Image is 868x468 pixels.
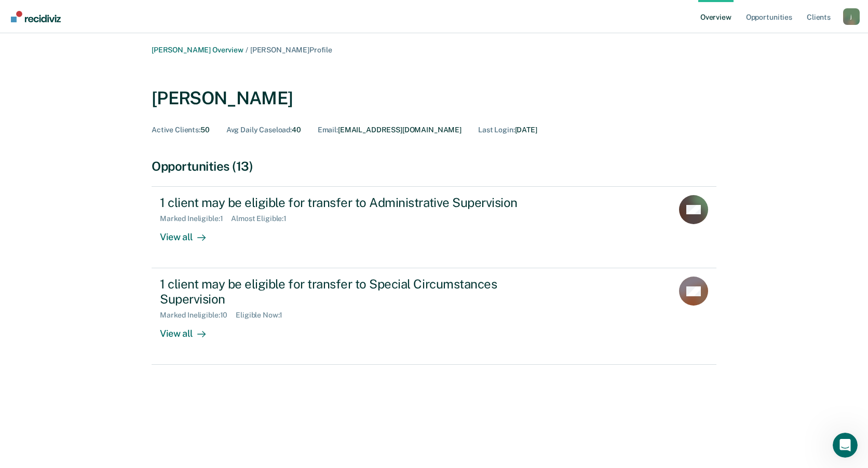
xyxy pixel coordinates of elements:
div: Marked Ineligible : 1 [160,214,231,223]
iframe: Intercom live chat [833,433,858,458]
div: Marked Ineligible : 10 [160,311,236,320]
span: / [243,46,250,54]
div: 1 client may be eligible for transfer to Administrative Supervision [160,195,524,210]
div: [EMAIL_ADDRESS][DOMAIN_NAME] [318,126,462,134]
div: 40 [226,126,301,134]
span: Avg Daily Caseload : [226,126,292,134]
img: Recidiviz [11,11,61,22]
div: View all [160,320,218,340]
a: 1 client may be eligible for transfer to Special Circumstances SupervisionMarked Ineligible:10Eli... [152,268,716,365]
div: Opportunities (13) [152,159,716,174]
a: [PERSON_NAME] Overview [152,46,243,54]
div: [PERSON_NAME] [152,88,293,109]
div: [DATE] [478,126,537,134]
div: j [843,8,860,25]
div: 1 client may be eligible for transfer to Special Circumstances Supervision [160,277,524,307]
div: 50 [152,126,210,134]
div: View all [160,223,218,243]
a: 1 client may be eligible for transfer to Administrative SupervisionMarked Ineligible:1Almost Elig... [152,186,716,268]
div: Almost Eligible : 1 [231,214,295,223]
button: Profile dropdown button [843,8,860,25]
span: Last Login : [478,126,514,134]
span: Active Clients : [152,126,200,134]
span: [PERSON_NAME] Profile [250,46,332,54]
span: Email : [318,126,338,134]
div: Eligible Now : 1 [236,311,291,320]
